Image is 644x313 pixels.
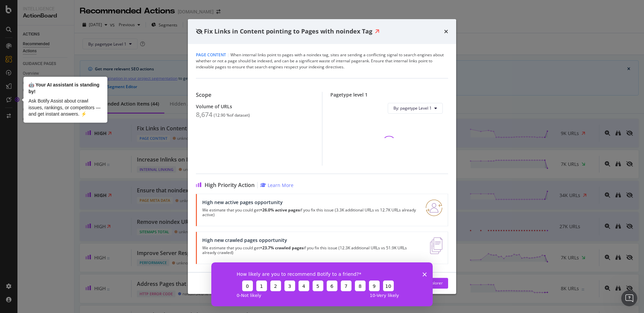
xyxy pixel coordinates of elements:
[388,103,443,114] button: By: pagetype Level 1
[260,182,293,188] a: Learn More
[202,208,418,217] p: We estimate that you could get if you fix this issue (3.3K additional URLs vs 12.7K URLs already ...
[202,246,422,255] p: We estimate that you could get if you fix this issue (12.3K additional URLs vs 51.9K URLs already...
[211,262,433,306] iframe: Survey from Botify
[393,105,432,111] span: By: pagetype Level 1
[227,52,229,58] span: |
[204,27,372,35] span: Fix Links in Content pointing to Pages with noindex Tag
[426,199,442,216] img: RO06QsNG.png
[621,290,637,306] iframe: Intercom live chat
[196,29,203,34] div: eye-slash
[330,92,448,98] div: Pagetype level 1
[196,104,314,109] div: Volume of URLs
[196,52,226,58] span: Page Content
[202,199,418,205] div: High new active pages opportunity
[260,207,300,213] strong: +26.0% active pages
[29,98,102,118] div: Ask Botify Assist about crawl issues, rankings, or competitors — and get instant answers. ⚡️
[205,182,255,188] span: High Priority Action
[430,237,442,254] img: e5DMFwAAAABJRU5ErkJggg==
[29,82,99,94] b: 🤖 Your AI assistant is standing by!
[188,19,456,294] div: modal
[196,52,448,70] div: When internal links point to pages with a noindex tag, sites are sending a conflicting signal to ...
[268,182,293,188] div: Learn More
[214,113,250,118] div: ( 12.90 % of dataset )
[196,92,314,98] div: Scope
[444,27,448,36] div: times
[202,237,422,243] div: High new crawled pages opportunity
[196,111,212,119] div: 8,674
[260,245,304,251] strong: +23.7% crawled pages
